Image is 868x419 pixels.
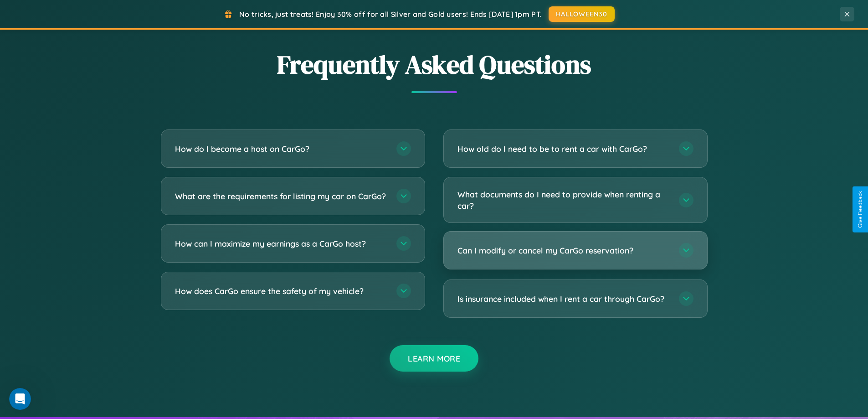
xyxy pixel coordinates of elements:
[457,143,670,155] h3: How old do I need to be to rent a car with CarGo?
[857,191,863,228] div: Give Feedback
[175,238,387,249] h3: How can I maximize my earnings as a CarGo host?
[161,47,708,82] h2: Frequently Asked Questions
[390,345,478,372] button: Learn More
[175,143,387,155] h3: How do I become a host on CarGo?
[457,189,670,211] h3: What documents do I need to provide when renting a car?
[549,6,615,22] button: HALLOWEEN30
[457,293,670,305] h3: Is insurance included when I rent a car through CarGo?
[175,285,387,297] h3: How does CarGo ensure the safety of my vehicle?
[239,10,542,19] span: No tricks, just treats! Enjoy 30% off for all Silver and Gold users! Ends [DATE] 1pm PT.
[9,388,31,410] iframe: Intercom live chat
[175,191,387,202] h3: What are the requirements for listing my car on CarGo?
[457,245,670,256] h3: Can I modify or cancel my CarGo reservation?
